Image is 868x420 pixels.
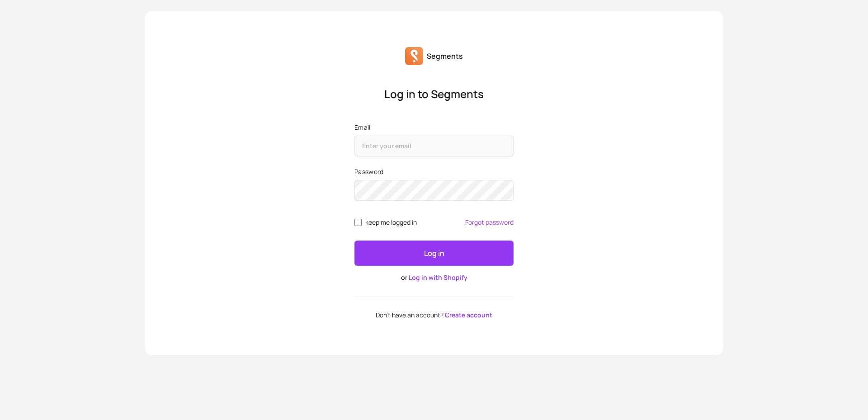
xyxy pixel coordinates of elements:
[354,241,514,266] button: Log in
[409,273,467,282] a: Log in with Shopify
[427,51,463,61] p: Segments
[465,219,514,226] a: Forgot password
[354,311,514,319] p: Don't have an account?
[354,123,514,132] label: Email
[354,273,514,282] p: or
[365,219,417,226] span: keep me logged in
[354,167,514,176] label: Password
[354,136,514,156] input: Email
[354,87,514,101] p: Log in to Segments
[354,180,514,201] input: Password
[354,219,362,226] input: remember me
[445,311,492,319] a: Create account
[424,248,444,259] p: Log in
